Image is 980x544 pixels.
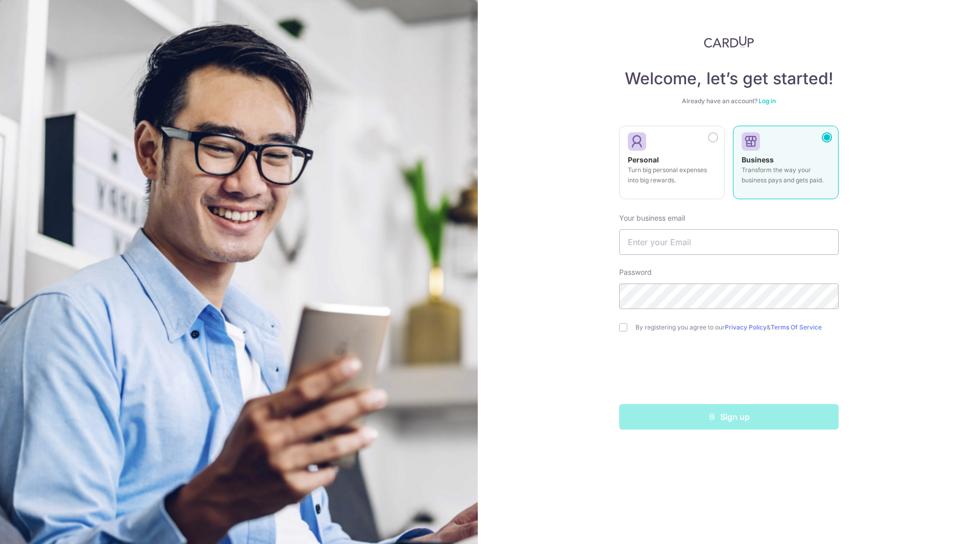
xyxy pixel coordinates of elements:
[619,267,652,277] label: Password
[758,97,776,105] a: Log in
[619,229,839,255] input: Enter your Email
[619,213,685,223] label: Your business email
[725,323,767,331] a: Privacy Policy
[628,155,659,164] strong: Personal
[771,323,822,331] a: Terms Of Service
[733,126,839,205] a: Business Transform the way your business pays and gets paid.
[742,165,830,185] p: Transform the way your business pays and gets paid.
[619,126,725,205] a: Personal Turn big personal expenses into big rewards.
[742,155,774,164] strong: Business
[619,68,839,89] h4: Welcome, let’s get started!
[651,352,806,392] iframe: reCAPTCHA
[619,97,839,105] div: Already have an account?
[628,165,716,185] p: Turn big personal expenses into big rewards.
[635,323,839,332] label: By registering you agree to our &
[704,36,754,48] img: CardUp Logo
